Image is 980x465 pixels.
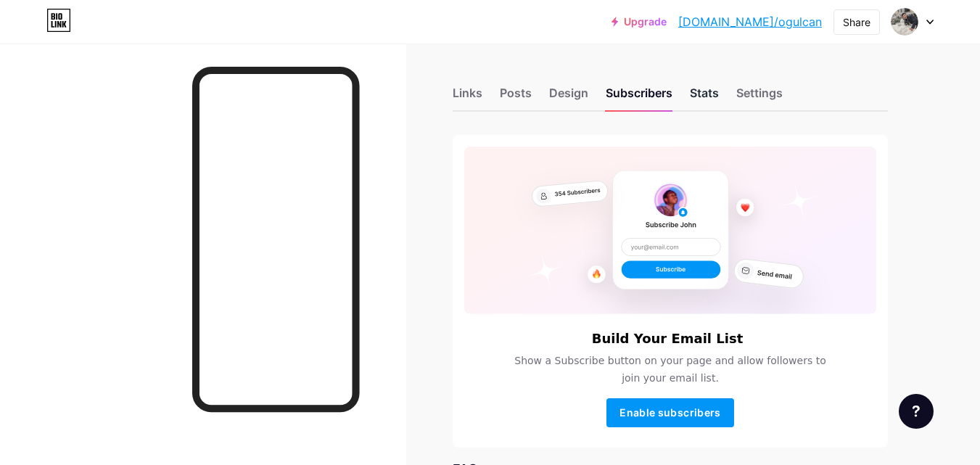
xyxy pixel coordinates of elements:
[678,13,822,30] a: [DOMAIN_NAME]/ogulcan
[736,84,783,110] div: Settings
[612,16,667,28] a: Upgrade
[592,332,744,346] h6: Build Your Email List
[506,352,835,387] span: Show a Subscribe button on your page and allow followers to join your email list.
[453,84,482,110] div: Links
[500,84,532,110] div: Posts
[891,8,918,36] img: ogulcan
[843,15,870,30] div: Share
[606,398,734,427] button: Enable subscribers
[619,406,720,419] span: Enable subscribers
[690,84,719,110] div: Stats
[549,84,588,110] div: Design
[606,84,672,110] div: Subscribers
